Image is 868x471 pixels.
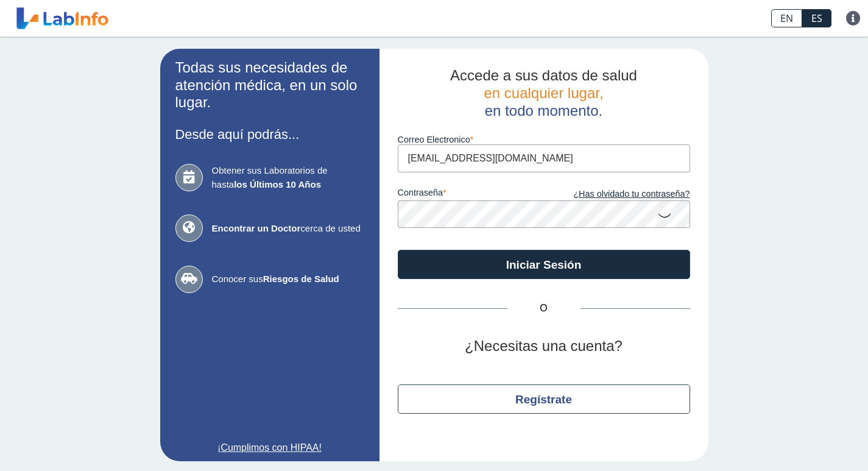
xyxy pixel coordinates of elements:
label: Correo Electronico [398,135,690,144]
span: Conocer sus [212,272,364,286]
span: Accede a sus datos de salud [450,67,637,83]
a: EN [771,9,802,27]
b: Encontrar un Doctor [212,223,301,233]
span: O [507,301,580,316]
h3: Desde aquí podrás... [175,127,364,142]
h2: Todas sus necesidades de atención médica, en un solo lugar. [175,59,364,112]
button: Regístrate [398,384,690,414]
span: en todo momento. [485,102,602,119]
label: contraseña [398,188,544,201]
span: cerca de usted [212,222,364,236]
a: ¿Has olvidado tu contraseña? [544,188,690,201]
h2: ¿Necesitas una cuenta? [398,338,690,355]
span: en cualquier lugar, [484,85,603,101]
span: Obtener sus Laboratorios de hasta [212,164,364,191]
b: Riesgos de Salud [263,274,339,284]
a: ES [802,9,831,27]
b: los Últimos 10 Años [234,179,321,189]
button: Iniciar Sesión [398,250,690,279]
a: ¡Cumplimos con HIPAA! [175,441,364,455]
